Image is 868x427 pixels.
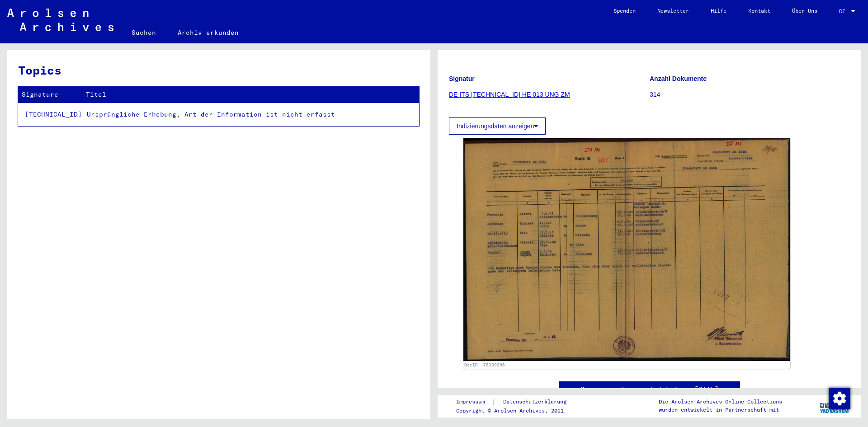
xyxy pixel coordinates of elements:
button: Indizierungsdaten anzeigen [449,117,546,135]
p: Copyright © Arolsen Archives, 2021 [456,407,577,415]
a: Impressum [456,397,492,407]
a: Datenschutzerklärung [496,397,577,407]
img: 001.jpg [463,138,790,361]
th: Signature [18,87,82,103]
h3: Topics [18,61,419,79]
td: [TECHNICAL_ID] [18,103,82,126]
img: yv_logo.png [818,394,852,417]
a: Archiv erkunden [167,22,250,43]
img: Zustimmung ändern [829,388,850,409]
div: | [456,397,577,407]
a: Suchen [121,22,167,43]
p: wurden entwickelt in Partnerschaft mit [659,406,782,414]
img: Arolsen_neg.svg [7,9,113,31]
a: See comments created before [DATE] [580,385,719,394]
span: DE [839,8,849,14]
b: Anzahl Dokumente [650,75,707,82]
div: Zustimmung ändern [828,387,850,409]
b: Signatur [449,75,475,82]
p: 314 [650,90,850,99]
a: DocID: 70339296 [464,362,505,367]
a: DE ITS [TECHNICAL_ID] HE 013 UNG ZM [449,91,570,98]
th: Titel [82,87,419,103]
td: Ursprüngliche Erhebung, Art der Information ist nicht erfasst [82,103,419,126]
p: Die Arolsen Archives Online-Collections [659,398,782,406]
